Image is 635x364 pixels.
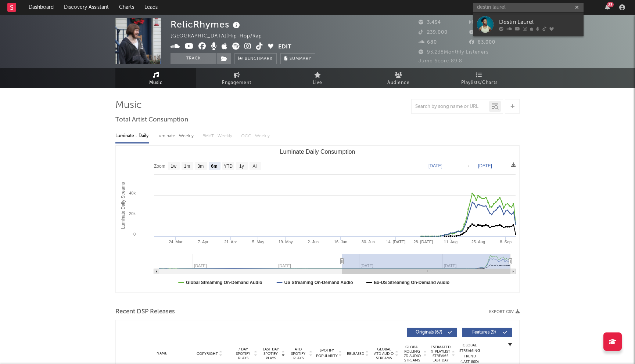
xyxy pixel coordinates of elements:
[261,347,280,360] span: Last Day Spotify Plays
[115,307,175,316] span: Recent DSP Releases
[473,12,584,36] a: Destin Laurel
[278,43,291,52] button: Edit
[334,240,347,244] text: 16. Jun
[115,116,188,124] span: Total Artist Consumption
[196,68,277,88] a: Engagement
[279,240,293,244] text: 19. May
[280,53,315,64] button: Summary
[288,347,308,360] span: ATD Spotify Plays
[284,280,353,285] text: US Streaming On-Demand Audio
[184,164,190,169] text: 1m
[461,79,498,87] span: Playlists/Charts
[607,2,614,7] div: 23
[444,240,458,244] text: 11. Aug
[374,347,394,360] span: Global ATD Audio Streams
[116,146,519,292] svg: Luminate Daily Consumption
[133,232,136,236] text: 0
[121,182,126,229] text: Luminate Daily Streams
[466,163,470,168] text: →
[362,240,375,244] text: 30. Jun
[489,310,520,314] button: Export CSV
[171,32,270,41] div: [GEOGRAPHIC_DATA] | Hip-Hop/Rap
[290,57,311,61] span: Summary
[129,211,136,216] text: 20k
[467,330,501,335] span: Features ( 9 )
[169,240,183,244] text: 24. Mar
[115,68,196,88] a: Music
[473,3,584,12] input: Search for artists
[428,163,442,168] text: [DATE]
[419,50,489,55] span: 93,238 Monthly Listeners
[224,240,237,244] text: 21. Apr
[430,345,451,363] span: Estimated % Playlist Streams Last Day
[605,4,610,10] button: 23
[387,79,410,87] span: Audience
[277,68,358,88] a: Live
[252,240,265,244] text: 5. May
[198,164,204,169] text: 3m
[186,280,262,285] text: Global Streaming On-Demand Audio
[224,164,233,169] text: YTD
[471,240,485,244] text: 25. Aug
[138,351,186,356] div: Name
[115,130,149,142] div: Luminate - Daily
[211,164,217,169] text: 6m
[419,30,448,35] span: 239,000
[358,68,439,88] a: Audience
[347,352,364,356] span: Released
[197,352,218,356] span: Copyright
[129,191,136,195] text: 40k
[149,79,163,87] span: Music
[239,164,244,169] text: 1y
[499,18,580,26] div: Destin Laurel
[233,347,253,360] span: 7 Day Spotify Plays
[171,18,242,30] div: RelicRhymes
[280,149,355,155] text: Luminate Daily Consumption
[171,164,177,169] text: 1w
[313,79,322,87] span: Live
[157,130,195,142] div: Luminate - Weekly
[154,164,165,169] text: Zoom
[386,240,405,244] text: 14. [DATE]
[308,240,319,244] text: 2. Jun
[500,240,512,244] text: 8. Sep
[469,30,495,35] span: 33,200
[198,240,208,244] text: 7. Apr
[439,68,520,88] a: Playlists/Charts
[252,164,257,169] text: All
[222,79,251,87] span: Engagement
[478,163,492,168] text: [DATE]
[413,240,433,244] text: 28. [DATE]
[419,59,462,63] span: Jump Score: 89.8
[462,328,512,337] button: Features(9)
[402,345,422,363] span: Global Rolling 7D Audio Streams
[407,328,457,337] button: Originals(67)
[469,40,495,45] span: 83,000
[234,53,277,64] a: Benchmark
[469,20,498,25] span: 202,447
[316,348,338,359] span: Spotify Popularity
[412,104,489,110] input: Search by song name or URL
[171,53,216,64] button: Track
[419,40,437,45] span: 680
[412,330,446,335] span: Originals ( 67 )
[374,280,450,285] text: Ex-US Streaming On-Demand Audio
[245,55,273,63] span: Benchmark
[419,20,441,25] span: 3,454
